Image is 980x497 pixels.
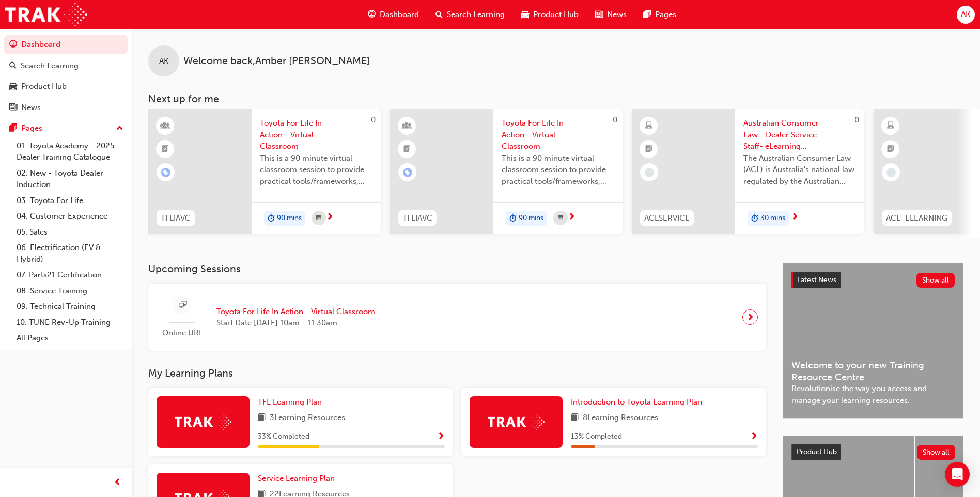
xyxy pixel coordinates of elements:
[403,143,411,156] span: booktick-icon
[645,143,652,156] span: booktick-icon
[4,33,128,119] button: DashboardSearch LearningProduct HubNews
[571,431,622,443] span: 13 % Completed
[4,98,128,117] a: News
[568,213,575,222] span: next-icon
[607,9,627,21] span: News
[148,109,381,234] a: 0TFLIAVCToyota For Life In Action - Virtual ClassroomThis is a 90 minute virtual classroom sessio...
[157,292,758,343] a: Online URLToyota For Life In Action - Virtual ClassroomStart Date:[DATE] 10am - 11:30am
[583,412,658,425] span: 8 Learning Resources
[783,263,963,419] a: Latest NewsShow allWelcome to your new Training Resource CentreRevolutionise the way you access a...
[390,109,623,234] a: 0TFLIAVCToyota For Life In Action - Virtual ClassroomThis is a 90 minute virtual classroom sessio...
[916,273,955,288] button: Show all
[4,35,128,54] a: Dashboard
[161,212,191,224] span: TFLIAVC
[521,8,529,21] span: car-icon
[791,272,955,288] a: Latest NewsShow all
[12,267,128,283] a: 07. Parts21 Certification
[157,327,208,339] span: Online URL
[437,432,445,442] span: Show Progress
[162,143,169,156] span: booktick-icon
[750,432,758,442] span: Show Progress
[12,330,128,346] a: All Pages
[270,412,345,425] span: 3 Learning Resources
[751,212,758,225] span: duration-icon
[887,143,894,156] span: booktick-icon
[258,474,335,483] span: Service Learning Plan
[326,213,334,222] span: next-icon
[148,367,766,379] h3: My Learning Plans
[277,212,302,224] span: 90 mins
[509,212,517,225] span: duration-icon
[643,8,651,21] span: pages-icon
[148,263,766,275] h3: Upcoming Sessions
[502,152,614,188] span: This is a 90 minute virtual classroom session to provide practical tools/frameworks, behaviours a...
[9,103,17,113] span: news-icon
[12,299,128,315] a: 09. Technical Training
[12,315,128,331] a: 10. TUNE Rev-Up Training
[132,93,980,105] h3: Next up for me
[316,212,321,225] span: calendar-icon
[655,9,676,21] span: Pages
[402,212,432,224] span: TFLIAVC
[260,117,372,152] span: Toyota For Life In Action - Virtual Classroom
[21,122,42,134] div: Pages
[743,152,856,188] span: The Australian Consumer Law (ACL) is Australia's national law regulated by the Australian Competi...
[403,119,411,133] span: learningResourceType_INSTRUCTOR_LED-icon
[945,462,970,487] div: Open Intercom Messenger
[635,4,685,25] a: pages-iconPages
[12,138,128,165] a: 01. Toyota Academy - 2025 Dealer Training Catalogue
[791,444,955,460] a: Product HubShow all
[4,77,128,96] a: Product Hub
[159,55,168,67] span: AK
[435,8,443,21] span: search-icon
[886,168,896,177] span: learningRecordVerb_NONE-icon
[427,4,513,25] a: search-iconSearch Learning
[371,115,376,125] span: 0
[162,119,169,133] span: learningResourceType_INSTRUCTOR_LED-icon
[216,317,375,329] span: Start Date: [DATE] 10am - 11:30am
[571,397,702,407] span: Introduction to Toyota Learning Plan
[161,168,170,177] span: learningRecordVerb_ENROLL-icon
[175,414,231,430] img: Trak
[632,109,864,234] a: 0ACLSERVICEAustralian Consumer Law - Dealer Service Staff- eLearning ModuleThe Australian Consume...
[488,414,545,430] img: Trak
[502,117,614,152] span: Toyota For Life In Action - Virtual Classroom
[12,240,128,267] a: 06. Electrification (EV & Hybrid)
[9,61,17,71] span: search-icon
[9,82,17,91] span: car-icon
[258,397,322,407] span: TFL Learning Plan
[12,165,128,193] a: 02. New - Toyota Dealer Induction
[114,476,121,489] span: prev-icon
[380,9,419,21] span: Dashboard
[760,212,785,224] span: 30 mins
[533,9,579,21] span: Product Hub
[21,60,79,72] div: Search Learning
[797,447,837,456] span: Product Hub
[216,306,375,318] span: Toyota For Life In Action - Virtual Classroom
[587,4,635,25] a: news-iconNews
[437,430,445,443] button: Show Progress
[743,117,856,152] span: Australian Consumer Law - Dealer Service Staff- eLearning Module
[886,212,947,224] span: ACL_ELEARNING
[116,122,123,135] span: up-icon
[791,213,799,222] span: next-icon
[750,430,758,443] button: Show Progress
[21,81,67,92] div: Product Hub
[513,4,587,25] a: car-iconProduct Hub
[4,119,128,138] button: Pages
[258,396,326,408] a: TFL Learning Plan
[645,168,654,177] span: learningRecordVerb_NONE-icon
[12,208,128,224] a: 04. Customer Experience
[791,383,955,406] span: Revolutionise the way you access and manage your learning resources.
[519,212,543,224] span: 90 mins
[961,9,970,21] span: AK
[258,431,309,443] span: 33 % Completed
[645,119,652,133] span: learningResourceType_ELEARNING-icon
[5,3,87,26] img: Trak
[360,4,427,25] a: guage-iconDashboard
[258,473,339,485] a: Service Learning Plan
[746,310,754,324] span: next-icon
[613,115,617,125] span: 0
[12,224,128,240] a: 05. Sales
[179,299,186,312] span: sessionType_ONLINE_URL-icon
